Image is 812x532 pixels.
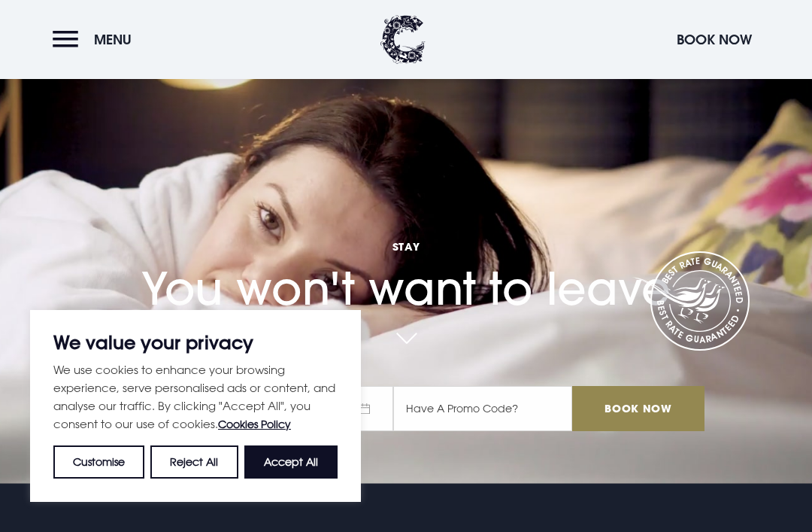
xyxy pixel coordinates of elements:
button: Accept All [244,445,338,479]
h1: You won't want to leave [108,205,704,315]
button: Menu [53,23,139,56]
input: Have A Promo Code? [393,386,572,431]
p: We value your privacy [53,333,338,351]
div: We value your privacy [30,310,361,502]
span: Stay [108,239,704,254]
a: Cookies Policy [218,418,291,430]
input: Book Now [572,386,704,431]
button: Reject All [150,445,238,479]
span: Menu [94,31,132,48]
button: Book Now [669,23,759,56]
button: Customise [53,445,144,479]
p: We use cookies to enhance your browsing experience, serve personalised ads or content, and analys... [53,360,338,433]
img: Clandeboye Lodge [380,15,426,64]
